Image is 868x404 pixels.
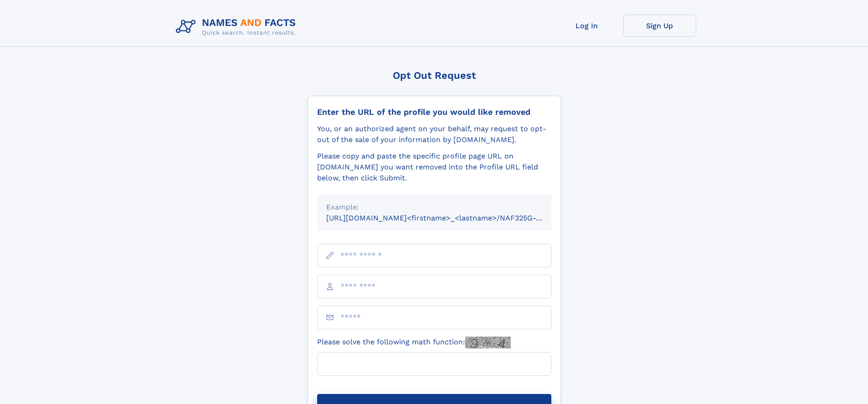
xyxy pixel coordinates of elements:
[317,107,551,117] div: Enter the URL of the profile you would like removed
[623,15,696,37] a: Sign Up
[317,151,551,184] div: Please copy and paste the specific profile page URL on [DOMAIN_NAME] you want removed into the Pr...
[550,15,623,37] a: Log In
[308,70,561,81] div: Opt Out Request
[326,214,569,222] small: [URL][DOMAIN_NAME]<firstname>_<lastname>/NAF325G-xxxxxxxx
[326,202,542,213] div: Example:
[172,15,303,39] img: Logo Names and Facts
[317,337,511,348] label: Please solve the following math function:
[317,123,551,145] div: You, or an authorized agent on your behalf, may request to opt-out of the sale of your informatio...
